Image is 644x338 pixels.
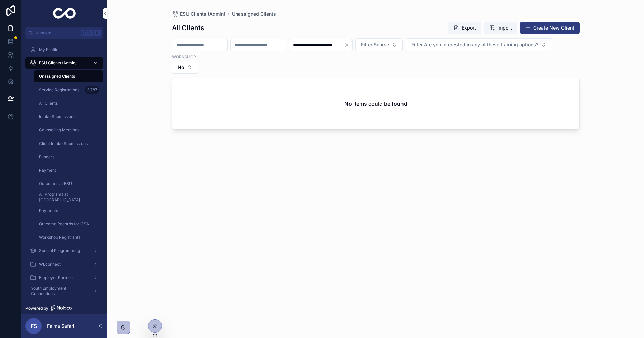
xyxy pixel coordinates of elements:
[411,41,538,48] span: Filter Are you interested in any of these training options?
[39,275,74,280] span: Employer Partners
[39,208,58,213] span: Payments
[25,306,48,311] span: Powered by
[34,231,103,243] a: Workshop Registrants
[406,38,552,51] button: Select Button
[34,164,103,176] a: Payment
[34,137,103,150] a: Client Intake Submissions
[355,38,403,51] button: Select Button
[81,30,93,36] span: Ctrl
[47,323,74,329] p: Faima Safari
[25,57,103,69] a: ESU Clients (Admin)
[39,101,58,106] span: All Clients
[39,181,72,186] span: Outcomes at ESU
[180,11,225,17] span: ESU Clients (Admin)
[34,111,103,123] a: Intake Submissions
[95,30,100,36] span: K
[344,42,352,48] button: Clear
[39,235,80,240] span: Workshop Registrants
[39,154,54,160] span: Funders
[39,221,89,227] span: Outcome Records for CSA
[34,70,103,82] a: Unassigned Clients
[34,191,103,203] a: All Programs at [GEOGRAPHIC_DATA]
[172,23,204,33] h1: All Clients
[178,64,184,71] span: No
[25,245,103,257] a: Special Programming
[39,248,80,253] span: Special Programming
[172,61,198,74] button: Select Button
[39,141,88,146] span: Client Intake Submissions
[172,54,196,60] label: Workshop
[484,22,517,34] button: Import
[497,24,512,31] span: Import
[172,11,225,17] a: ESU Clients (Admin)
[85,86,99,94] div: 3,787
[39,74,75,79] span: Unassigned Clients
[34,205,103,217] a: Payments
[232,11,276,17] a: Unassigned Clients
[39,87,79,93] span: Service Registrations
[39,60,77,66] span: ESU Clients (Admin)
[39,262,61,267] span: WEconnect
[34,97,103,109] a: All Clients
[36,30,78,36] span: Jump to...
[39,47,58,52] span: My Profile
[39,168,56,173] span: Payment
[25,44,103,56] a: My Profile
[34,124,103,136] a: Counselling Meetings
[344,100,407,108] h2: No items could be found
[34,178,103,190] a: Outcomes at ESU
[25,27,103,39] button: Jump to...CtrlK
[39,127,79,133] span: Counselling Meetings
[520,22,580,34] button: Create New Client
[34,84,103,96] a: Service Registrations3,787
[25,285,103,297] a: Youth Employment Connections
[21,303,107,314] a: Powered by
[39,192,97,203] span: All Programs at [GEOGRAPHIC_DATA]
[25,258,103,270] a: WEconnect
[361,41,389,48] span: Filter Source
[21,39,107,303] div: scrollable content
[448,22,481,34] button: Export
[34,218,103,230] a: Outcome Records for CSA
[25,272,103,284] a: Employer Partners
[31,286,88,296] span: Youth Employment Connections
[39,114,75,119] span: Intake Submissions
[31,322,37,330] span: FS
[34,151,103,163] a: Funders
[53,8,76,19] img: App logo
